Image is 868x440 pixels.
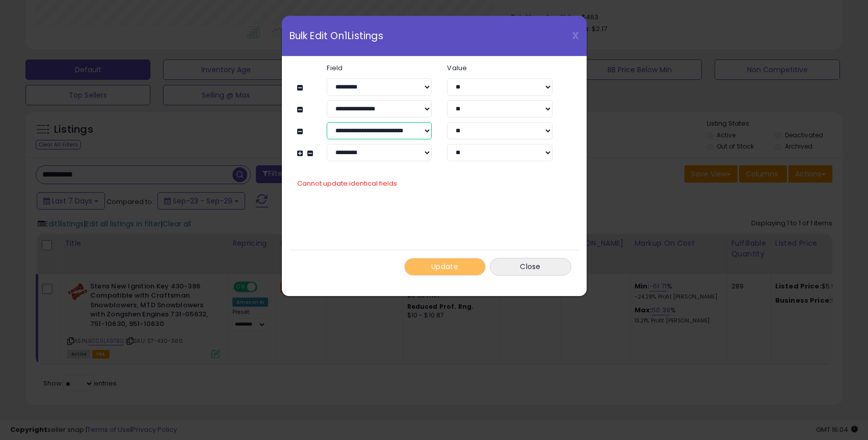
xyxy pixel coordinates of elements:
[319,65,439,71] label: Field
[290,31,383,41] span: Bulk Edit On 1 Listings
[572,28,579,43] span: X
[297,179,397,188] span: Cannot update identical fields
[490,258,571,276] button: Close
[439,65,560,71] label: Value
[431,261,458,272] span: Update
